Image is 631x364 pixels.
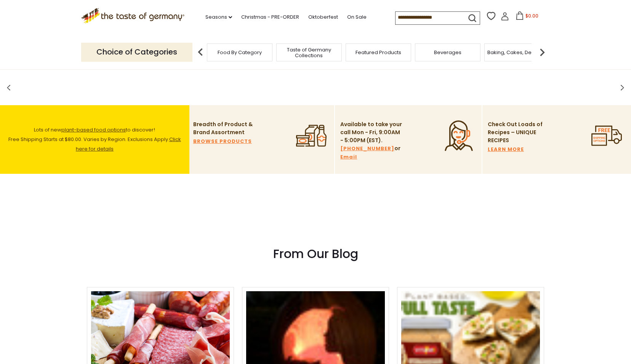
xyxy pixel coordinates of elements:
[535,45,550,60] img: next arrow
[241,13,299,21] a: Christmas - PRE-ORDER
[488,145,524,154] a: LEARN MORE
[87,246,544,261] h3: From Our Blog
[434,50,461,55] a: Beverages
[61,126,126,133] a: plant-based food options
[525,13,538,19] span: $0.00
[340,144,394,153] a: [PHONE_NUMBER]
[308,13,338,21] a: Oktoberfest
[340,153,357,161] a: Email
[279,47,340,58] a: Taste of Germany Collections
[487,50,546,55] a: Baking, Cakes, Desserts
[511,11,543,23] button: $0.00
[340,120,403,161] p: Available to take your call Mon - Fri, 9:00AM - 5:00PM (EST). or
[193,120,256,136] p: Breadth of Product & Brand Assortment
[347,13,367,21] a: On Sale
[8,126,181,152] span: Lots of new to discover! Free Shipping Starts at $80.00. Varies by Region. Exclusions Apply.
[356,50,401,55] a: Featured Products
[488,120,543,144] p: Check Out Loads of Recipes – UNIQUE RECIPES
[193,45,208,60] img: previous arrow
[193,137,252,146] a: BROWSE PRODUCTS
[81,43,192,61] p: Choice of Categories
[205,13,232,21] a: Seasons
[218,50,262,55] a: Food By Category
